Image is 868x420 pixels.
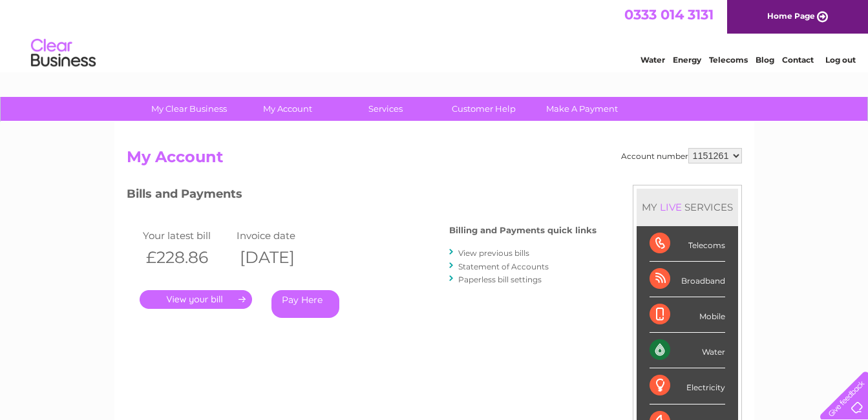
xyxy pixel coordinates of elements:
div: Mobile [650,297,725,333]
h3: Bills and Payments [127,185,597,207]
td: Invoice date [233,227,327,244]
a: Telecoms [709,55,748,65]
a: My Clear Business [136,97,242,121]
th: [DATE] [233,244,327,271]
a: Customer Help [430,97,537,121]
a: Energy [673,55,701,65]
a: Make A Payment [529,97,635,121]
h4: Billing and Payments quick links [449,226,597,235]
td: Your latest bill [140,227,233,244]
a: Log out [825,55,856,65]
a: Statement of Accounts [458,262,549,271]
img: logo.png [30,34,96,73]
a: 0333 014 3131 [624,6,714,23]
a: Pay Here [271,290,339,318]
div: MY SERVICES [637,189,738,226]
a: Contact [782,55,814,65]
div: Telecoms [650,226,725,262]
div: LIVE [657,201,684,213]
div: Broadband [650,262,725,297]
a: View previous bills [458,248,529,258]
a: My Account [234,97,341,121]
a: . [140,290,252,309]
a: Services [332,97,439,121]
div: Clear Business is a trading name of Verastar Limited (registered in [GEOGRAPHIC_DATA] No. 3667643... [129,7,740,63]
a: Blog [756,55,774,65]
h2: My Account [127,148,742,173]
a: Paperless bill settings [458,275,542,284]
div: Water [650,333,725,368]
div: Account number [621,148,742,163]
a: Water [640,55,665,65]
th: £228.86 [140,244,233,271]
div: Electricity [650,368,725,404]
